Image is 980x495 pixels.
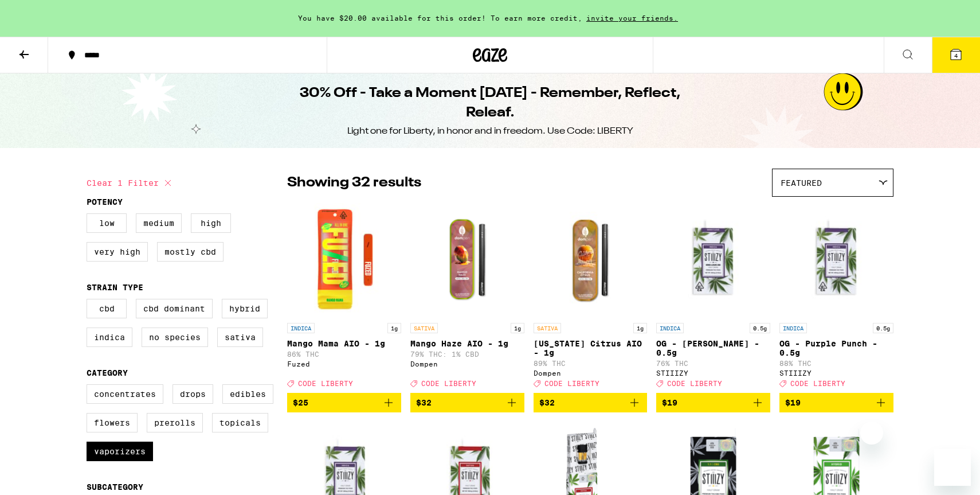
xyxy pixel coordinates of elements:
[136,213,182,233] label: Medium
[191,213,231,233] label: High
[781,178,822,188] span: Featured
[544,380,599,387] span: CODE LIBERTY
[534,369,648,377] div: Dompen
[87,328,132,347] label: Indica
[157,242,224,262] label: Mostly CBD
[287,393,401,412] button: Add to bag
[387,323,401,333] p: 1g
[87,169,175,197] button: Clear 1 filter
[347,125,633,138] div: Light one for Liberty, in honor and in freedom. Use Code: LIBERTY
[142,328,208,347] label: No Species
[779,360,893,367] p: 88% THC
[87,242,148,262] label: Very High
[667,380,722,387] span: CODE LIBERTY
[656,323,684,333] p: INDICA
[534,323,561,333] p: SATIVA
[873,323,893,333] p: 0.5g
[785,398,801,407] span: $19
[779,369,893,377] div: STIIIZY
[410,202,524,317] img: Dompen - Mango Haze AIO - 1g
[87,299,127,318] label: CBD
[87,413,138,432] label: Flowers
[87,197,123,206] legend: Potency
[281,84,699,123] h1: 30% Off - Take a Moment [DATE] - Remember, Reflect, Releaf.
[656,360,770,367] p: 76% THC
[934,449,971,486] iframe: Button to launch messaging window
[750,323,770,333] p: 0.5g
[779,339,893,357] p: OG - Purple Punch - 0.5g
[779,393,893,412] button: Add to bag
[779,202,893,317] img: STIIIZY - OG - Purple Punch - 0.5g
[147,413,203,432] label: Prerolls
[287,202,401,317] img: Fuzed - Mango Mama AIO - 1g
[779,323,807,333] p: INDICA
[87,384,163,404] label: Concentrates
[534,339,648,357] p: [US_STATE] Citrus AIO - 1g
[136,299,213,318] label: CBD Dominant
[87,213,127,233] label: Low
[410,393,524,412] button: Add to bag
[790,380,845,387] span: CODE LIBERTY
[656,339,770,357] p: OG - [PERSON_NAME] - 0.5g
[287,360,401,368] div: Fuzed
[410,360,524,368] div: Dompen
[932,37,980,73] button: 4
[410,323,438,333] p: SATIVA
[287,339,401,348] p: Mango Mama AIO - 1g
[860,422,883,445] iframe: Close message
[298,380,353,387] span: CODE LIBERTY
[87,442,153,461] label: Vaporizers
[87,482,143,492] legend: Subcategory
[287,202,401,393] a: Open page for Mango Mama AIO - 1g from Fuzed
[534,202,648,393] a: Open page for California Citrus AIO - 1g from Dompen
[410,202,524,393] a: Open page for Mango Haze AIO - 1g from Dompen
[217,328,263,347] label: Sativa
[212,413,268,432] label: Topicals
[656,393,770,412] button: Add to bag
[662,398,677,407] span: $19
[954,52,958,59] span: 4
[534,202,648,317] img: Dompen - California Citrus AIO - 1g
[416,398,432,407] span: $32
[421,380,476,387] span: CODE LIBERTY
[173,384,213,404] label: Drops
[633,323,647,333] p: 1g
[287,350,401,358] p: 86% THC
[298,14,582,22] span: You have $20.00 available for this order! To earn more credit,
[410,339,524,348] p: Mango Haze AIO - 1g
[87,283,143,292] legend: Strain Type
[287,173,421,193] p: Showing 32 results
[222,384,273,404] label: Edibles
[656,369,770,377] div: STIIIZY
[534,393,648,412] button: Add to bag
[410,350,524,358] p: 79% THC: 1% CBD
[582,14,682,22] span: invite your friends.
[87,368,128,377] legend: Category
[293,398,308,407] span: $25
[287,323,315,333] p: INDICA
[222,299,268,318] label: Hybrid
[534,360,648,367] p: 89% THC
[656,202,770,393] a: Open page for OG - King Louis XIII - 0.5g from STIIIZY
[656,202,770,317] img: STIIIZY - OG - King Louis XIII - 0.5g
[779,202,893,393] a: Open page for OG - Purple Punch - 0.5g from STIIIZY
[511,323,524,333] p: 1g
[539,398,555,407] span: $32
